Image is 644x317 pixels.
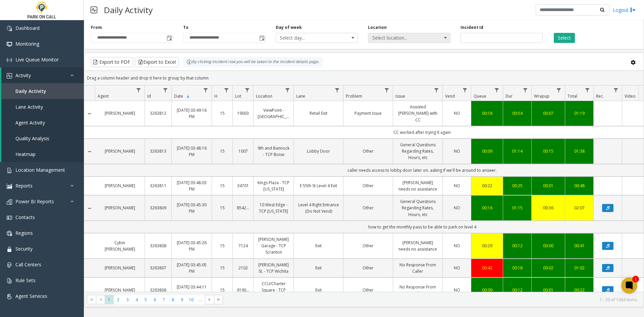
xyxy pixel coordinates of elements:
[237,148,249,154] a: 1007
[15,198,54,205] span: Power BI Reports
[123,295,132,304] span: Page 3
[447,243,467,249] a: NO
[222,86,231,95] a: H Filter Menu
[7,262,12,268] img: 'icon'
[454,183,460,189] span: NO
[536,148,561,154] a: 00:15
[186,59,192,65] img: infoIcon.svg
[84,206,95,211] a: Collapse Details
[347,205,389,211] a: Other
[7,73,12,78] img: 'icon'
[298,265,339,271] a: Exit
[149,205,167,211] a: 3263809
[235,93,241,99] span: Lot
[256,93,272,99] span: Location
[15,104,43,110] span: Lane Activity
[258,33,265,43] span: Toggle popup
[536,243,561,249] a: 00:00
[507,243,527,249] a: 00:12
[569,243,589,249] div: 00:41
[7,168,12,173] img: 'icon'
[165,33,173,43] span: Toggle popup
[507,110,527,116] a: 00:54
[569,182,589,189] a: 00:48
[454,110,460,116] span: NO
[507,205,527,211] a: 01:15
[176,240,208,252] a: [DATE] 03:45:26 PM
[536,265,561,271] a: 00:02
[84,86,644,292] div: Data table
[536,287,561,293] a: 00:01
[99,148,141,154] a: [PERSON_NAME]
[454,287,460,293] span: NO
[347,243,389,249] a: Other
[347,110,389,116] a: Payment Issue
[227,297,637,303] kendo-pager-info: 1 - 30 of 1064 items
[507,148,527,154] a: 01:14
[298,148,339,154] a: Lobby Door
[7,183,12,189] img: 'icon'
[99,205,141,211] a: [PERSON_NAME]
[569,110,589,116] a: 01:19
[507,265,527,271] a: 00:18
[135,57,179,67] button: Export to Excel
[149,148,167,154] a: 3263813
[15,25,40,31] span: Dashboard
[630,6,636,13] img: logout
[536,205,561,211] a: 00:36
[214,93,217,99] span: H
[237,265,249,271] a: 2102
[475,243,499,249] a: 00:29
[461,24,483,31] label: Incident Id
[216,148,228,154] a: 15
[15,182,33,189] span: Reports
[583,86,592,95] a: Total Filter Menu
[554,33,575,43] button: Select
[536,182,561,189] a: 00:01
[1,83,84,99] a: Daily Activity
[216,243,228,249] a: 15
[521,86,530,95] a: Dur Filter Menu
[475,110,499,116] a: 00:18
[91,2,97,18] img: pageIcon
[507,182,527,189] a: 00:25
[84,72,644,84] div: Drag a column header and drop it here to group by that column
[447,110,467,116] a: NO
[149,287,167,293] a: 3263806
[432,86,441,95] a: Issue Filter Menu
[258,202,289,214] a: 10 West Edge - TCP [US_STATE]
[447,265,467,271] a: NO
[185,94,191,99] span: Sortable
[475,287,499,293] a: 00:09
[15,293,47,299] span: Agent Services
[454,265,460,271] span: NO
[475,148,499,154] div: 00:09
[596,93,604,99] span: Rec.
[7,57,12,63] img: 'icon'
[114,295,123,304] span: Page 2
[447,205,467,211] a: NO
[368,33,434,43] span: Select location...
[445,93,455,99] span: Vend
[237,110,249,116] a: 19003
[105,295,114,304] span: Page 1
[176,107,208,120] a: [DATE] 03:49:16 PM
[1,146,84,162] a: Heatmap
[207,297,212,302] span: Go to the next page
[395,93,405,99] span: Issue
[99,265,141,271] a: [PERSON_NAME]
[7,294,12,299] img: 'icon'
[569,205,589,211] div: 02:07
[196,295,205,304] span: Page 11
[15,56,59,63] span: Live Queue Monitor
[216,110,228,116] a: 15
[7,26,12,31] img: 'icon'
